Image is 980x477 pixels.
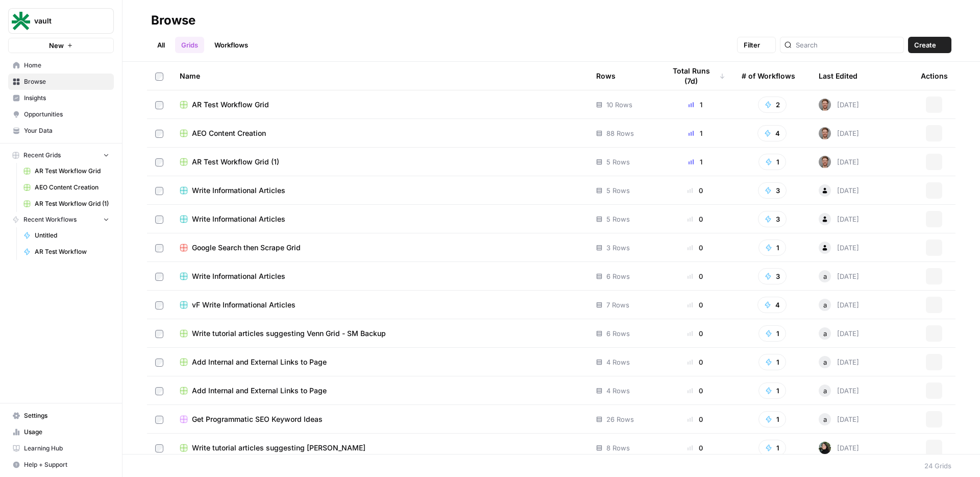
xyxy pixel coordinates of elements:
button: 3 [758,268,787,284]
span: vault [34,16,96,26]
div: 1 [665,100,725,110]
a: Get Programmatic SEO Keyword Ideas [180,414,580,424]
span: a [823,300,827,310]
a: Browse [8,74,114,90]
span: AEO Content Creation [192,128,266,138]
span: Write tutorial articles suggesting [PERSON_NAME] [192,443,365,453]
button: Help + Support [8,457,114,473]
button: 4 [757,297,787,313]
a: AR Test Workflow [19,244,114,260]
span: Learning Hub [24,444,109,453]
div: Name [180,62,580,90]
a: AEO Content Creation [180,128,580,138]
div: 0 [665,185,725,196]
span: AR Test Workflow Grid [192,100,269,110]
div: 0 [665,271,725,281]
div: Rows [596,62,616,90]
div: 0 [665,243,725,253]
a: Workflows [208,37,254,53]
button: 3 [758,182,787,199]
span: Home [24,61,109,70]
img: z8mld5dp5539jeaqptigseisdr1g [819,156,831,168]
button: Recent Grids [8,148,114,163]
img: eoqc67reg7z2luvnwhy7wyvdqmsw [819,442,831,454]
a: AR Test Workflow Grid (1) [19,196,114,212]
span: Help + Support [24,460,109,469]
span: Untitled [35,231,109,240]
button: 1 [758,383,786,399]
button: Filter [737,37,776,53]
span: Recent Workflows [23,215,77,224]
span: a [823,386,827,396]
div: 0 [665,300,725,310]
button: 1 [758,154,786,170]
span: a [823,414,827,424]
span: 5 Rows [606,157,630,167]
span: 8 Rows [606,443,630,453]
span: Add Internal and External Links to Page [192,357,327,367]
span: Filter [744,40,760,50]
a: Home [8,57,114,74]
button: 1 [758,354,786,370]
a: Learning Hub [8,440,114,457]
span: 5 Rows [606,214,630,224]
span: AR Test Workflow [35,247,109,256]
a: AR Test Workflow Grid [19,163,114,179]
a: All [151,37,171,53]
a: Insights [8,90,114,106]
span: Browse [24,77,109,86]
div: [DATE] [819,413,859,425]
span: AR Test Workflow Grid (1) [192,157,279,167]
span: Write Informational Articles [192,214,285,224]
span: Write tutorial articles suggesting Venn Grid - SM Backup [192,328,386,339]
button: 4 [757,125,787,141]
div: [DATE] [819,442,859,454]
span: Write Informational Articles [192,271,285,281]
div: [DATE] [819,327,859,340]
button: 1 [758,440,786,456]
span: 88 Rows [606,128,634,138]
span: a [823,357,827,367]
button: Recent Workflows [8,212,114,227]
div: Total Runs (7d) [665,62,725,90]
div: 0 [665,328,725,339]
a: Write Informational Articles [180,185,580,196]
div: 0 [665,357,725,367]
span: AEO Content Creation [35,183,109,192]
img: vault Logo [12,12,30,30]
button: 1 [758,240,786,256]
a: Write tutorial articles suggesting Venn Grid - SM Backup [180,328,580,339]
div: 1 [665,128,725,138]
span: Insights [24,93,109,103]
img: z8mld5dp5539jeaqptigseisdr1g [819,127,831,139]
button: 1 [758,411,786,427]
div: Browse [151,12,195,29]
div: 0 [665,214,725,224]
span: Your Data [24,126,109,135]
span: 3 Rows [606,243,630,253]
span: Add Internal and External Links to Page [192,386,327,396]
a: Google Search then Scrape Grid [180,243,580,253]
span: 4 Rows [606,357,630,367]
span: 6 Rows [606,271,630,281]
span: Recent Grids [23,151,61,160]
a: Usage [8,424,114,440]
span: AR Test Workflow Grid (1) [35,199,109,208]
div: [DATE] [819,156,859,168]
a: Settings [8,408,114,424]
div: [DATE] [819,270,859,282]
a: Untitled [19,227,114,244]
button: Workspace: vault [8,8,114,34]
div: [DATE] [819,356,859,368]
div: [DATE] [819,99,859,111]
input: Search [796,40,899,50]
span: 4 Rows [606,386,630,396]
span: Write Informational Articles [192,185,285,196]
span: Usage [24,427,109,437]
button: New [8,38,114,53]
a: Write Informational Articles [180,214,580,224]
span: 26 Rows [606,414,634,424]
button: 2 [758,97,787,113]
div: [DATE] [819,299,859,311]
a: AEO Content Creation [19,179,114,196]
